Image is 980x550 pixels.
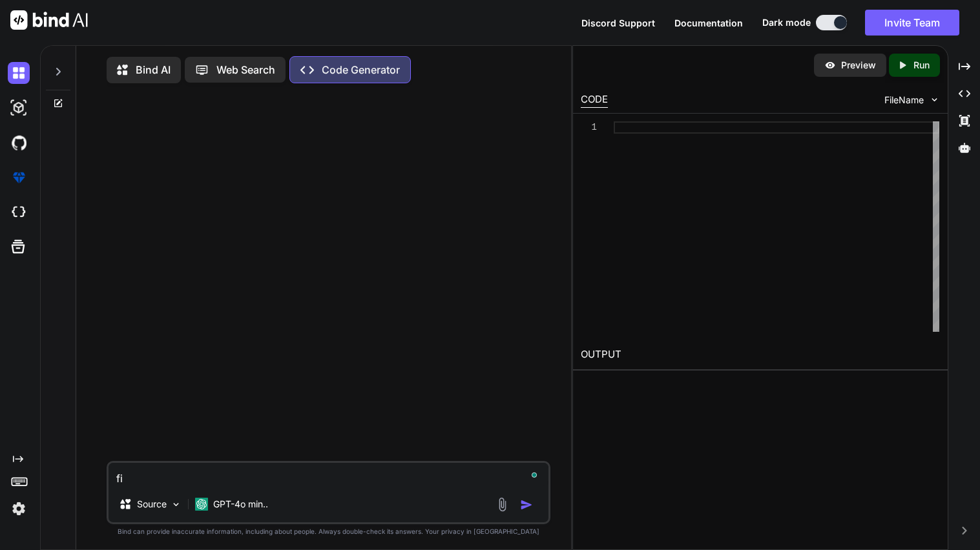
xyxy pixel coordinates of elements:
p: Preview [841,59,876,72]
img: chevron down [929,94,940,105]
img: githubDark [8,132,30,154]
img: attachment [495,497,510,512]
img: icon [520,498,533,511]
p: Web Search [216,62,275,77]
p: Bind can provide inaccurate information, including about people. Always double-check its answers.... [107,527,550,536]
button: Invite Team [865,10,959,36]
p: Bind AI [136,62,171,77]
div: 1 [581,121,597,134]
p: Run [913,59,930,72]
span: Discord Support [581,17,655,28]
textarea: To enrich screen reader interactions, please activate Accessibility in Grammarly extension settings [109,463,548,486]
p: Code Generator [322,62,400,77]
img: Bind AI [10,10,88,30]
div: CODE [581,92,608,108]
img: settings [8,498,30,520]
img: Pick Models [171,499,182,510]
img: cloudideIcon [8,201,30,223]
img: premium [8,167,30,188]
button: Discord Support [581,16,655,30]
button: Documentation [674,16,743,30]
span: Dark mode [762,16,811,29]
h2: OUTPUT [573,340,948,370]
img: GPT-4o mini [195,498,208,511]
span: FileName [884,94,924,107]
img: preview [824,59,836,71]
p: GPT-4o min.. [213,498,268,511]
img: darkChat [8,62,30,84]
span: Documentation [674,17,743,28]
p: Source [137,498,167,511]
img: darkAi-studio [8,97,30,119]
